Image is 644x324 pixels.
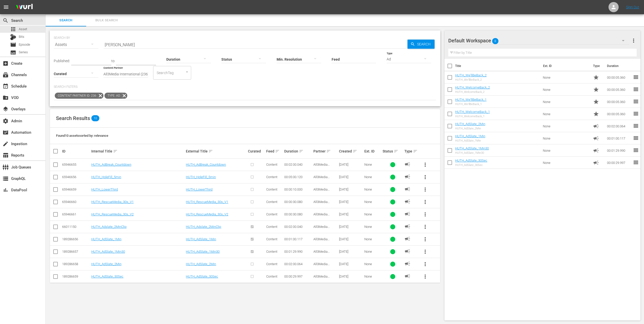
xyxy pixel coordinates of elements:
span: Search [3,18,9,24]
span: Automation [3,129,9,135]
span: more_vert [422,274,428,280]
div: 65946660 [62,200,90,204]
span: Ad [593,123,599,129]
td: None [541,71,591,83]
button: more_vert [419,270,431,283]
span: Search [415,40,435,49]
span: Content [266,237,277,241]
a: HUTH_AdSlate_1Min30 [455,146,489,150]
th: Title [455,59,540,73]
div: External Title [186,148,246,154]
p: Search Filters: [54,85,436,89]
td: 00:00:05.360 [605,83,633,96]
a: HUTH_HoleFill_5min [186,175,216,179]
span: reorder [633,86,639,92]
span: Content [266,187,277,191]
span: to [111,59,115,63]
button: more_vert [419,246,431,258]
div: [DATE] [339,237,363,241]
span: menu [3,4,9,10]
span: AD [404,261,410,267]
span: Reports [3,152,9,158]
span: All3Media International [313,187,331,195]
a: HUTH_AdSlate_1Min [91,237,121,241]
span: Promo [593,87,599,93]
div: Partner [313,148,337,154]
a: HUTH_RescueMedia_30s_V2 [91,212,134,216]
span: AD [404,273,410,279]
span: Series [19,50,28,55]
a: HUTH_AdBreak_Countdown [91,163,131,166]
span: sort [394,149,398,154]
span: sort [113,149,118,154]
div: HUTH_We'llBeBack_2 [455,78,487,81]
span: All3Media International [313,200,331,208]
div: 189286659 [62,275,90,278]
span: Content [266,275,277,278]
div: 00:00:30.080 [284,212,312,216]
a: HUTH_AdSlate_30Sec [186,275,218,278]
span: reorder [633,159,639,165]
div: 00:02:00.064 [284,262,312,266]
a: HUTH_AdSlate_30Sec [91,275,123,278]
span: more_vert [422,211,428,217]
a: HUTH_WelcomeBack_1 [455,110,490,114]
span: more_vert [422,261,428,267]
span: All3Media International [313,175,331,183]
span: sort [299,149,303,154]
span: All3Media International [313,250,331,257]
td: 00:01:29.990 [605,144,633,157]
span: sort [413,149,418,154]
button: more_vert [419,233,431,245]
th: Ext. ID [540,59,590,73]
div: [DATE] [339,200,363,204]
th: Duration [604,59,634,73]
a: Sign Out [626,5,639,9]
button: Search [407,40,435,49]
div: HUTH_AdSlate_30Sec [455,163,487,167]
span: Content [266,225,277,229]
span: Content [266,250,277,253]
span: sort [208,149,213,154]
span: sort [275,149,280,154]
button: more_vert [419,183,431,196]
div: [DATE] [339,175,363,179]
div: HUTH_AdSlate_1Min [455,139,485,142]
button: more_vert [419,208,431,220]
div: None [364,275,381,278]
span: more_vert [422,186,428,193]
div: Internal Title [91,148,185,154]
td: None [541,157,591,169]
div: None [364,212,381,216]
a: HUTH_LowerThird [91,187,118,191]
div: [DATE] [339,187,363,191]
span: sort [326,149,331,154]
span: Published: [54,59,70,63]
span: Episode [10,42,16,48]
td: 00:00:05.360 [605,96,633,108]
div: [DATE] [339,212,363,216]
span: Admin [3,118,9,124]
a: HUTH_RescueMedia_30s_V1 [186,200,228,204]
img: ans4CAIJ8jUAAAAAAAAAAAAAAAAAAAAAAAAgQb4GAAAAAAAAAAAAAAAAAAAAAAAAJMjXAAAAAAAAAAAAAAAAAAAAAAAAgAT5G... [12,1,37,13]
span: reorder [633,111,639,117]
div: [DATE] [339,275,363,278]
div: Assets [54,38,98,52]
div: 189286657 [62,250,90,253]
span: Bits [19,34,24,39]
button: more_vert [631,35,637,47]
span: AD [404,211,410,217]
a: HUTH_AdSlate_2Min [91,262,121,266]
span: AD [404,186,410,192]
span: reorder [633,74,639,80]
td: None [541,83,591,96]
span: reorder [633,98,639,105]
span: Episode [19,42,30,47]
span: Content [266,212,277,216]
span: All3Media International [313,237,331,245]
span: more_vert [422,162,428,168]
span: Series [10,49,16,56]
div: 189286658 [62,262,90,266]
a: HUTH_Adslate_2MinClip [186,225,221,229]
span: Ingestion [3,141,9,147]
